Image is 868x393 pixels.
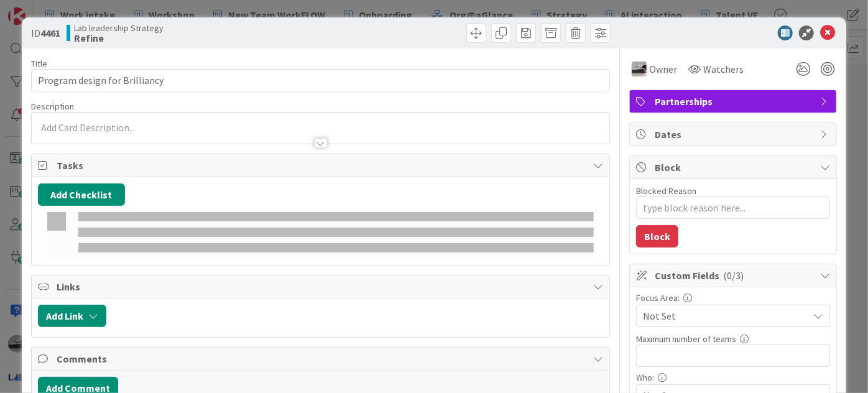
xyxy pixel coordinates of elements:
img: jB [632,62,647,76]
span: Lab leadership Strategy [74,23,164,33]
span: ID [31,25,60,40]
b: Refine [74,33,164,43]
span: ( 0/3 ) [723,269,744,282]
label: Blocked Reason [636,185,696,196]
button: Add Link [38,305,106,327]
b: 4461 [40,27,60,39]
span: Comments [57,351,587,366]
span: Partnerships [655,94,814,109]
div: Focus Area: [636,294,830,302]
span: Description [31,101,74,112]
span: Watchers [703,62,744,76]
button: Add Checklist [38,183,125,206]
span: Owner [649,62,677,76]
span: Links [57,279,587,294]
div: Who: [636,373,830,382]
button: Block [636,225,678,247]
span: Block [655,160,814,175]
span: Custom Fields [655,268,814,283]
span: Dates [655,127,814,142]
span: Not Set [643,308,808,323]
span: Tasks [57,158,587,173]
label: Title [31,58,47,69]
label: Maximum number of teams [636,333,736,344]
input: type card name here... [31,69,610,91]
